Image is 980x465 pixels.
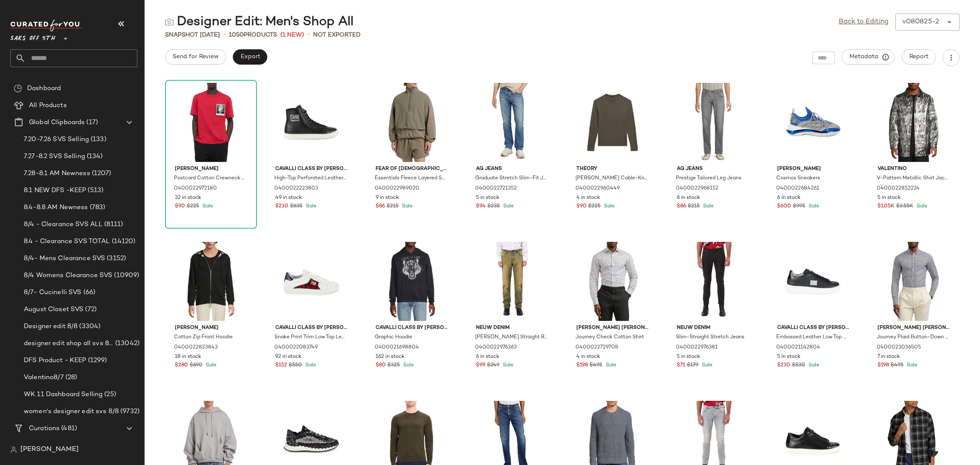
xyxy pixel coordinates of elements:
[776,185,819,193] span: 0400022684261
[476,203,486,210] span: $94
[24,373,64,383] span: Valentino8/7
[233,49,267,65] button: Export
[777,362,790,369] span: $230
[369,242,455,321] img: 0400021698804_BLUE
[676,185,718,193] span: 0400022968152
[64,373,77,383] span: (28)
[24,186,86,196] span: 8.1 NEW DFS -KEEP
[90,169,111,179] span: (1207)
[842,49,895,65] button: Metadata
[604,363,616,368] span: Sale
[677,203,686,210] span: $86
[469,242,555,321] img: 0400022976363_DISTRESSEDVINTAGE
[268,242,354,321] img: 0400022083749_WHITE
[82,288,96,298] span: (66)
[588,203,601,210] span: $225
[700,363,712,368] span: Sale
[103,220,123,230] span: (8111)
[275,165,348,173] span: Cavalli Class by [PERSON_NAME]
[174,185,217,193] span: 0400022972180
[877,334,949,341] span: Journey Plaid Button-Down Shirt
[175,353,201,361] span: 18 in stock
[475,185,517,193] span: 0400022721352
[275,353,302,361] span: 92 in stock
[877,324,950,332] span: [PERSON_NAME] [PERSON_NAME] Purple Label
[376,324,448,332] span: Cavalli Class by [PERSON_NAME]
[86,356,107,366] span: (1299)
[902,49,936,65] button: Report
[274,334,347,341] span: Snake Print Trim Low Top Leather Sneakers
[677,194,700,202] span: 6 in stock
[24,356,86,366] span: DFS Product - KEEP
[777,353,801,361] span: 5 in stock
[776,175,820,182] span: Cosmos Sneakers
[877,165,950,173] span: Valentino
[10,29,55,44] span: Saks OFF 5TH
[777,203,791,210] span: $600
[402,363,414,368] span: Sale
[376,353,405,361] span: 162 in stock
[902,17,939,27] div: v080825-2
[792,362,805,369] span: $530
[807,363,819,368] span: Sale
[175,203,185,210] span: $90
[27,84,61,94] span: Dashboard
[676,175,741,182] span: Prestige Tailored Leg Jeans
[114,339,140,349] span: (13042)
[290,203,302,210] span: $635
[274,185,318,193] span: 0400022223803
[24,441,114,451] span: 75 OFF 75 Designers - Men's
[376,165,448,173] span: Fear of [DEMOGRAPHIC_DATA] Essentials
[308,30,310,40] span: •
[172,54,219,60] span: Send for Review
[85,118,98,128] span: (17)
[476,324,548,332] span: Neuw Denim
[229,31,277,40] div: Products
[304,204,316,209] span: Sale
[24,288,82,298] span: 8/7- Cucinelli SVS
[501,363,513,368] span: Sale
[85,152,103,162] span: (134)
[201,204,213,209] span: Sale
[575,344,618,352] span: 0400022729708
[24,152,85,162] span: 7.27-8.2 SVS Selling
[165,18,174,26] img: svg%3e
[891,362,903,369] span: $495
[387,362,400,369] span: $325
[83,305,97,315] span: (72)
[375,344,419,352] span: 0400021698804
[275,194,302,202] span: 49 in stock
[24,220,103,230] span: 8/4 - Clearance SVS ALL
[770,242,856,321] img: 0400021142804_BLACK
[10,446,17,453] img: svg%3e
[469,83,555,162] img: 0400022721352_13YEARSVESSEL
[289,362,302,369] span: $550
[476,165,548,173] span: AG Jeans
[24,305,83,315] span: August Closet SVS
[375,185,419,193] span: 0400022989020
[575,185,620,193] span: 0400022960449
[229,32,244,38] span: 1050
[677,324,749,332] span: Neuw Denim
[165,31,220,40] span: Snapshot [DATE]
[877,203,895,210] span: $1.05K
[877,175,949,182] span: V-Pattern Metallic Shirt Jacket
[369,83,455,162] img: 0400022989020_DUSTHEATHERGREY
[29,424,60,434] span: Curations
[168,242,254,321] img: 0400022823843_BLACKPRINT
[103,390,116,400] span: (25)
[174,344,218,352] span: 0400022823843
[175,362,188,369] span: $280
[576,203,587,210] span: $90
[280,31,304,40] span: (1 New)
[776,334,849,341] span: Embossed Leather Low Top Sneakers
[105,254,126,264] span: (3152)
[223,30,225,40] span: •
[877,362,889,369] span: $198
[839,17,889,27] a: Back to Editing
[915,204,927,209] span: Sale
[877,353,900,361] span: 7 in stock
[793,203,805,210] span: $995
[376,203,385,210] span: $86
[24,271,112,281] span: 8/4 Womens Clearance SVS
